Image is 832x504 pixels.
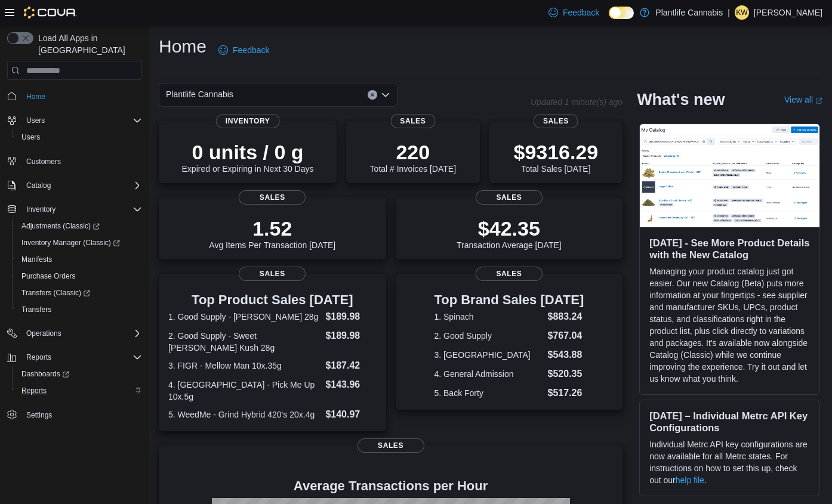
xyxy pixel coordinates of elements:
dt: 1. Spinach [434,311,543,323]
dt: 4. [GEOGRAPHIC_DATA] - Pick Me Up 10x.5g [168,379,321,403]
a: Settings [21,408,57,422]
button: Users [2,112,147,129]
span: KW [736,5,747,20]
dt: 3. FIGR - Mellow Man 10x.35g [168,360,321,372]
div: Expired or Expiring in Next 30 Days [182,140,314,174]
span: Dark Mode [609,19,609,20]
span: Inventory Manager (Classic) [21,238,120,248]
dd: $189.98 [325,310,376,324]
h1: Home [159,35,207,58]
span: Transfers (Classic) [21,288,90,298]
button: Users [12,129,147,146]
a: Transfers (Classic) [17,286,95,300]
a: Home [21,89,50,104]
p: Plantlife Cannabis [655,5,723,20]
p: 0 units / 0 g [182,140,314,164]
p: [PERSON_NAME] [754,5,822,20]
span: Customers [26,157,61,166]
span: Inventory Manager (Classic) [17,236,142,250]
a: Users [17,130,45,144]
a: Reports [17,384,51,398]
button: Catalog [21,178,56,193]
p: $42.35 [457,217,562,240]
p: | [728,5,730,20]
a: Customers [21,154,66,169]
span: Transfers [21,305,51,314]
button: Purchase Orders [12,268,147,285]
div: Total Sales [DATE] [513,140,598,174]
button: Operations [2,325,147,342]
a: Dashboards [17,367,74,381]
button: Customers [2,153,147,170]
span: Sales [534,114,578,128]
span: Feedback [233,44,269,56]
span: Adjustments (Classic) [17,219,142,233]
img: Cova [24,7,77,18]
span: Manifests [17,252,142,267]
p: 220 [370,140,456,164]
dt: 2. Good Supply - Sweet [PERSON_NAME] Kush 28g [168,330,321,354]
dd: $143.96 [325,378,376,392]
a: Manifests [17,252,57,267]
h4: Average Transactions per Hour [168,479,613,493]
dd: $517.26 [548,386,584,400]
a: View allExternal link [784,95,822,104]
span: Inventory [21,202,142,217]
dt: 5. Back Forty [434,387,543,399]
span: Reports [21,350,142,364]
p: Individual Metrc API key configurations are now available for all Metrc states. For instructions ... [649,438,810,486]
span: Operations [26,329,61,338]
span: Reports [17,384,142,398]
dd: $520.35 [548,367,584,381]
p: Managing your product catalog just got easier. Our new Catalog (Beta) puts more information at yo... [649,265,810,385]
span: Transfers [17,302,142,317]
span: Users [21,113,142,128]
p: 1.52 [209,217,335,240]
a: Purchase Orders [17,269,81,283]
span: Users [21,132,40,142]
dd: $189.98 [325,329,376,343]
dt: 2. Good Supply [434,330,543,342]
a: Transfers [17,302,56,317]
button: Users [21,113,50,128]
span: Sales [476,190,543,205]
span: Users [26,116,45,125]
span: Load All Apps in [GEOGRAPHIC_DATA] [33,32,142,56]
span: Purchase Orders [17,269,142,283]
dt: 1. Good Supply - [PERSON_NAME] 28g [168,311,321,323]
button: Reports [2,349,147,366]
span: Manifests [21,255,52,264]
span: Catalog [26,181,51,190]
h3: [DATE] - See More Product Details with the New Catalog [649,237,810,261]
svg: External link [815,97,822,104]
dd: $883.24 [548,310,584,324]
button: Operations [21,326,66,341]
button: Open list of options [381,90,390,100]
a: Adjustments (Classic) [17,219,104,233]
h2: What's new [637,90,725,109]
dd: $543.88 [548,348,584,362]
dd: $187.42 [325,358,376,373]
button: Settings [2,406,147,423]
a: Feedback [544,1,604,24]
span: Operations [21,326,142,341]
span: Settings [26,410,52,420]
span: Inventory [26,205,56,214]
span: Settings [21,407,142,422]
dd: $140.97 [325,407,376,422]
dd: $767.04 [548,329,584,343]
span: Inventory [216,114,280,128]
span: Customers [21,154,142,169]
button: Manifests [12,251,147,268]
span: Home [26,92,45,101]
a: help file [676,475,704,485]
span: Adjustments (Classic) [21,221,100,231]
input: Dark Mode [609,7,634,19]
div: Kate Wittenberg [735,5,749,20]
h3: [DATE] – Individual Metrc API Key Configurations [649,410,810,434]
span: Catalog [21,178,142,193]
a: Inventory Manager (Classic) [17,236,125,250]
div: Transaction Average [DATE] [457,217,562,250]
button: Catalog [2,177,147,194]
dt: 4. General Admission [434,368,543,380]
